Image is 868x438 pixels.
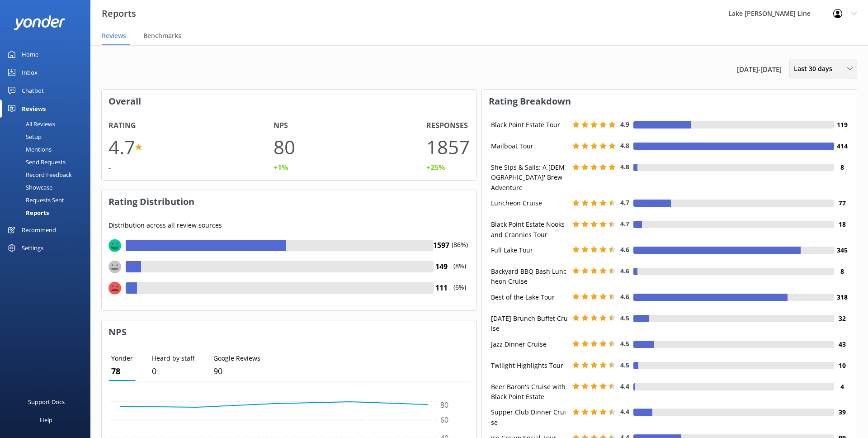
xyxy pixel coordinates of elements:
span: Benchmarks [143,31,181,40]
h4: 8 [834,162,850,172]
div: Recommend [22,221,56,239]
span: 4.8 [620,141,629,150]
h3: Rating Distribution [102,190,476,214]
div: +1% [274,162,288,174]
p: Yonder [111,353,133,363]
h3: NPS [102,320,476,344]
h4: 414 [834,141,850,151]
div: [DATE] Brunch Buffet Cruise [489,314,570,334]
h3: Reports [102,6,136,21]
h4: 39 [834,407,850,417]
h4: 4 [834,382,850,392]
span: 4.5 [620,314,629,322]
div: Full Lake Tour [489,245,570,255]
span: 4.9 [620,120,629,129]
h4: 18 [834,219,850,229]
div: Jazz Dinner Cruise [489,339,570,349]
div: She Sips & Sails: A [DEMOGRAPHIC_DATA]' Brew Adventure [489,162,570,193]
h4: Rating [108,120,136,132]
div: Reports [5,206,49,219]
p: (8%) [449,261,470,282]
div: Chatbot [22,81,44,100]
h4: 149 [434,261,449,273]
div: +25% [426,162,445,174]
div: Showcase [5,181,52,194]
a: Requests Sent [5,194,90,206]
h3: Rating Breakdown [482,90,857,113]
p: 78 [111,365,133,378]
div: Settings [22,239,43,257]
div: Home [22,45,38,63]
div: Backyard BBQ Bash Luncheon Cruise [489,267,570,287]
div: Help [40,411,52,429]
div: Requests Sent [5,194,64,206]
div: Supper Club Dinner Cruise [489,407,570,428]
div: Send Requests [5,156,66,168]
span: 4.8 [620,162,629,171]
h4: 32 [834,314,850,324]
h4: 77 [834,198,850,208]
tspan: 60 [440,415,448,425]
span: 4.5 [620,339,629,348]
div: Reviews [22,100,46,118]
a: Record Feedback [5,168,90,181]
h1: 1857 [426,132,470,162]
div: Luncheon Cruise [489,198,570,208]
span: 4.7 [620,198,629,207]
span: 4.5 [620,361,629,369]
a: Mentions [5,143,90,156]
div: Mailboat Tour [489,141,570,151]
span: 4.6 [620,292,629,301]
p: (86%) [449,240,470,261]
h3: Overall [102,90,476,113]
p: 0 [152,365,194,378]
p: 90 [213,365,260,378]
img: yonder-white-logo.png [14,15,66,30]
tspan: 80 [440,400,448,410]
div: All Reviews [5,118,55,130]
div: Best of the Lake Tour [489,292,570,302]
h4: Responses [426,120,468,132]
div: Black Point Estate Nooks and Crannies Tour [489,219,570,240]
h4: 10 [834,361,850,371]
p: Distribution across all review sources [108,220,470,230]
h4: 8 [834,267,850,276]
h1: 4.7 [108,132,135,162]
a: Reports [5,206,90,219]
h4: 318 [834,292,850,302]
div: Mentions [5,143,52,156]
span: Reviews [102,31,126,40]
div: Black Point Estate Tour [489,120,570,130]
div: - [108,162,111,174]
h4: 119 [834,120,850,130]
h4: 345 [834,245,850,255]
h4: 43 [834,339,850,349]
div: Support Docs [28,393,65,411]
h4: 1597 [433,240,449,252]
div: Setup [5,130,42,143]
a: Showcase [5,181,90,194]
div: Record Feedback [5,168,72,181]
span: 4.7 [620,219,629,228]
p: Heard by staff [152,353,194,363]
div: Beer Baron's Cruise with Black Point Estate [489,382,570,402]
h4: 111 [434,282,449,294]
span: 4.6 [620,245,629,254]
h1: 80 [274,132,295,162]
div: Twilight Highlights Tour [489,361,570,371]
span: 4.4 [620,382,629,390]
div: Inbox [22,63,38,81]
a: Setup [5,130,90,143]
a: Send Requests [5,156,90,168]
span: [DATE] - [DATE] [737,64,782,75]
span: Last 30 days [794,64,838,74]
span: 4.4 [620,407,629,416]
a: All Reviews [5,118,90,130]
p: Google Reviews [213,353,260,363]
span: 4.6 [620,267,629,275]
h4: NPS [274,120,288,132]
p: (6%) [449,282,470,304]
